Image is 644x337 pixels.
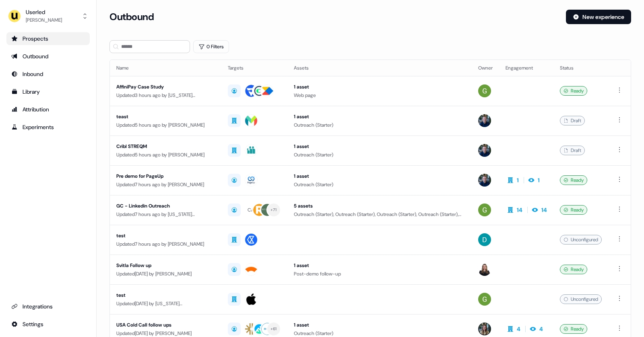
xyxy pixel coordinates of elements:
[560,324,587,334] div: Ready
[294,181,465,189] div: Outreach (Starter)
[294,210,465,218] div: Outreach (Starter), Outreach (Starter), Outreach (Starter), Outreach (Starter), Outreach (Starter)
[294,91,465,99] div: Web page
[294,121,465,129] div: Outreach (Starter)
[472,60,499,76] th: Owner
[116,113,215,121] div: teast
[26,8,62,16] div: Userled
[11,123,85,131] div: Experiments
[116,142,215,150] div: Cribl STREQM
[560,146,585,155] div: Draft
[6,85,90,98] a: Go to templates
[11,105,85,113] div: Attribution
[270,206,277,214] div: + 71
[270,325,277,333] div: + 61
[294,261,465,269] div: 1 asset
[566,10,631,24] button: New experience
[478,114,491,127] img: James
[221,60,287,76] th: Targets
[560,175,587,185] div: Ready
[116,121,215,129] div: Updated 5 hours ago by [PERSON_NAME]
[478,323,491,335] img: Charlotte
[478,174,491,187] img: James
[248,206,254,214] div: CA
[553,60,608,76] th: Status
[6,68,90,80] a: Go to Inbound
[517,325,520,333] div: 4
[538,176,540,184] div: 1
[116,321,215,329] div: USA Cold Call follow ups
[560,265,587,274] div: Ready
[294,270,465,278] div: Post-demo follow-up
[541,206,547,214] div: 14
[478,293,491,306] img: Georgia
[11,302,85,310] div: Integrations
[116,172,215,180] div: Pre demo for PageUp
[6,318,90,331] a: Go to integrations
[116,91,215,99] div: Updated 3 hours ago by [US_STATE][PERSON_NAME]
[294,321,465,329] div: 1 asset
[478,84,491,97] img: Georgia
[11,35,85,43] div: Prospects
[560,86,587,96] div: Ready
[294,151,465,159] div: Outreach (Starter)
[539,325,543,333] div: 4
[478,203,491,216] img: Georgia
[294,113,465,121] div: 1 asset
[560,294,602,304] div: Unconfigured
[6,300,90,313] a: Go to integrations
[478,233,491,246] img: David
[116,151,215,159] div: Updated 5 hours ago by [PERSON_NAME]
[6,32,90,45] a: Go to prospects
[116,232,215,240] div: test
[116,210,215,218] div: Updated 7 hours ago by [US_STATE][PERSON_NAME]
[294,83,465,91] div: 1 asset
[517,176,519,184] div: 1
[6,121,90,134] a: Go to experiments
[294,142,465,150] div: 1 asset
[116,300,215,308] div: Updated [DATE] by [US_STATE][PERSON_NAME]
[109,11,154,23] h3: Outbound
[110,60,221,76] th: Name
[478,263,491,276] img: Geneviève
[116,261,215,269] div: Svitla Follow up
[294,172,465,180] div: 1 asset
[560,205,587,215] div: Ready
[6,6,90,26] button: Userled[PERSON_NAME]
[116,291,215,299] div: test
[11,70,85,78] div: Inbound
[116,240,215,248] div: Updated 7 hours ago by [PERSON_NAME]
[560,116,585,125] div: Draft
[287,60,472,76] th: Assets
[26,16,62,24] div: [PERSON_NAME]
[193,40,229,53] button: 0 Filters
[116,202,215,210] div: GC - Linkedin Outreach
[517,206,522,214] div: 14
[6,103,90,116] a: Go to attribution
[560,235,602,245] div: Unconfigured
[116,181,215,189] div: Updated 7 hours ago by [PERSON_NAME]
[11,88,85,96] div: Library
[478,144,491,157] img: James
[11,52,85,60] div: Outbound
[116,83,215,91] div: AffiniPay Case Study
[116,270,215,278] div: Updated [DATE] by [PERSON_NAME]
[11,320,85,328] div: Settings
[499,60,553,76] th: Engagement
[294,202,465,210] div: 5 assets
[6,50,90,63] a: Go to outbound experience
